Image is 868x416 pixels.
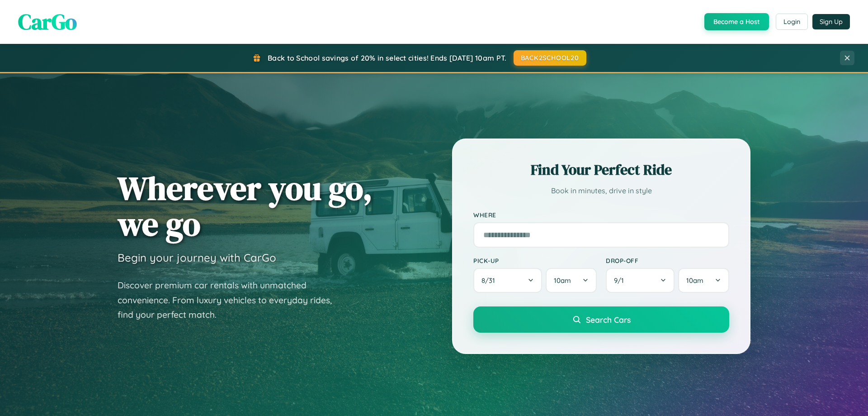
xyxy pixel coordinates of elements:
h2: Find Your Perfect Ride [473,160,729,180]
button: Become a Host [704,13,769,30]
p: Book in minutes, drive in style [473,184,729,197]
button: 10am [546,268,597,293]
span: 10am [554,276,571,285]
span: 9 / 1 [614,276,628,285]
label: Where [473,211,729,219]
label: Pick-up [473,257,597,264]
button: Login [776,14,808,30]
span: 8 / 31 [481,276,500,285]
span: 10am [686,276,703,285]
label: Drop-off [606,257,729,264]
button: Sign Up [812,14,850,29]
span: Search Cars [586,315,631,325]
button: 8/31 [473,268,542,293]
button: 10am [678,268,729,293]
button: 9/1 [606,268,675,293]
button: Search Cars [473,306,729,333]
span: Back to School savings of 20% in select cities! Ends [DATE] 10am PT. [268,53,506,62]
button: BACK2SCHOOL20 [514,50,586,66]
span: CarGo [18,7,77,37]
h1: Wherever you go, we go [118,170,373,242]
h3: Begin your journey with CarGo [118,251,276,264]
p: Discover premium car rentals with unmatched convenience. From luxury vehicles to everyday rides, ... [118,278,344,322]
